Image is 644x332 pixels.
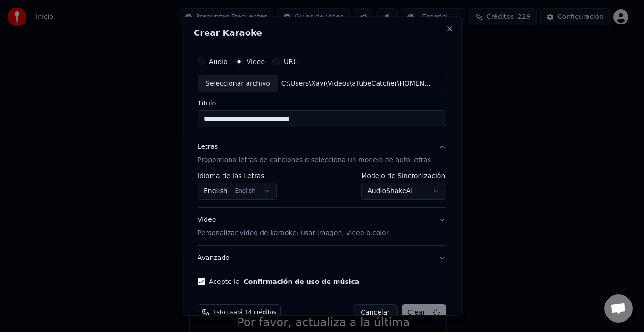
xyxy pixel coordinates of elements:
[244,278,360,285] button: Acepto la
[353,304,398,321] button: Cancelar
[213,309,276,316] span: Esto usará 14 créditos
[198,155,431,165] p: Proporciona letras de canciones o selecciona un modelo de auto letras
[198,135,446,172] button: LetrasProporciona letras de canciones o selecciona un modelo de auto letras
[198,100,446,106] label: Título
[247,58,265,65] label: Video
[198,172,277,179] label: Idioma de las Letras
[198,75,278,92] div: Seleccionar archivo
[209,278,359,285] label: Acepto la
[284,58,297,65] label: URL
[198,208,446,245] button: VideoPersonalizar video de karaoke: usar imagen, video o color
[198,246,446,270] button: Avanzado
[198,142,218,152] div: Letras
[209,58,228,65] label: Audio
[362,172,446,179] label: Modelo de Sincronización
[194,28,450,37] h2: Crear Karaoke
[278,79,438,88] div: C:\Users\Xavi\Videos\aTubeCatcher\HOMENAJE A [PERSON_NAME] [PERSON_NAME].MP4
[198,172,446,207] div: LetrasProporciona letras de canciones o selecciona un modelo de auto letras
[198,215,388,238] div: Video
[198,228,388,238] p: Personalizar video de karaoke: usar imagen, video o color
